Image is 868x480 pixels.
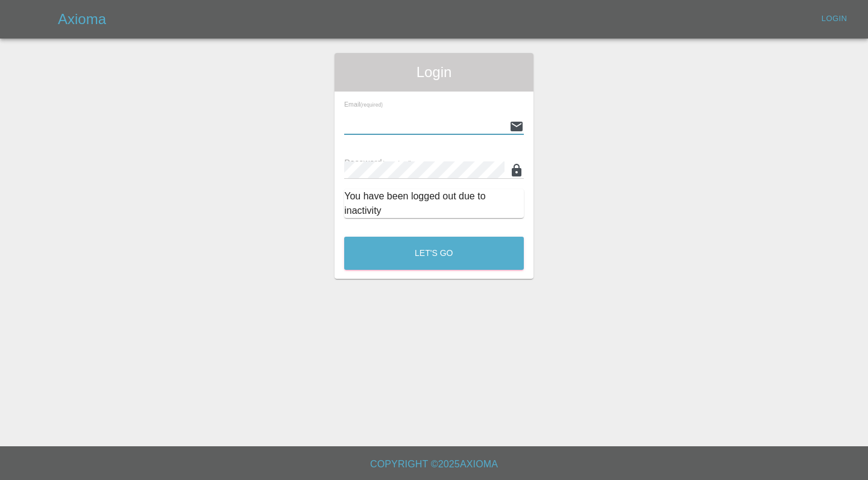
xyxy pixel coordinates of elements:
[344,189,524,218] div: You have been logged out due to inactivity
[10,456,858,473] h6: Copyright © 2025 Axioma
[360,102,383,108] small: (required)
[382,160,412,167] small: (required)
[815,10,854,28] a: Login
[344,237,524,270] button: Let's Go
[344,101,383,108] span: Email
[58,10,106,29] h5: Axioma
[344,158,412,167] span: Password
[344,63,524,82] span: Login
